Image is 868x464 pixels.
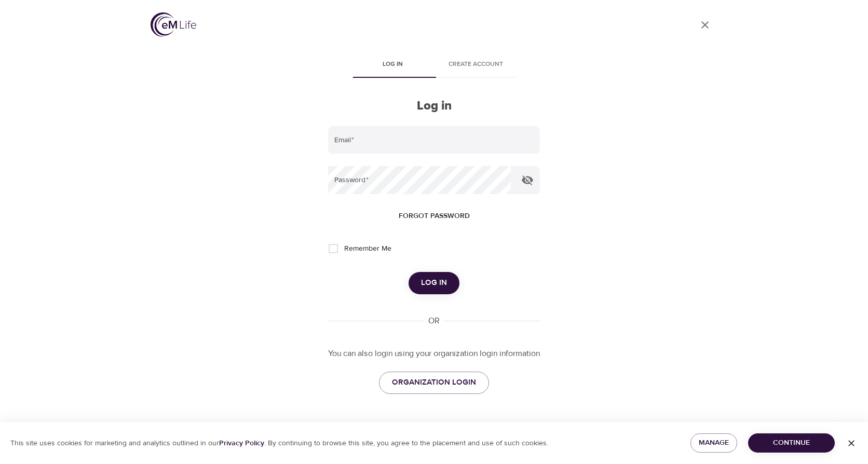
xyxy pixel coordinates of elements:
[409,272,459,294] button: Log in
[421,276,447,290] span: Log in
[440,59,511,70] span: Create account
[693,12,717,37] a: close
[344,243,391,254] span: Remember Me
[699,436,729,449] span: Manage
[756,436,826,449] span: Continue
[392,376,476,389] span: ORGANIZATION LOGIN
[328,53,540,78] div: disabled tabs example
[219,439,264,448] a: Privacy Policy
[748,433,835,453] button: Continue
[328,99,540,114] h2: Log in
[395,207,474,226] button: Forgot password
[328,348,540,360] p: You can also login using your organization login information
[399,210,470,223] span: Forgot password
[379,372,489,393] a: ORGANIZATION LOGIN
[357,59,428,70] span: Log in
[690,433,737,453] button: Manage
[151,12,196,37] img: logo
[424,315,444,327] div: OR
